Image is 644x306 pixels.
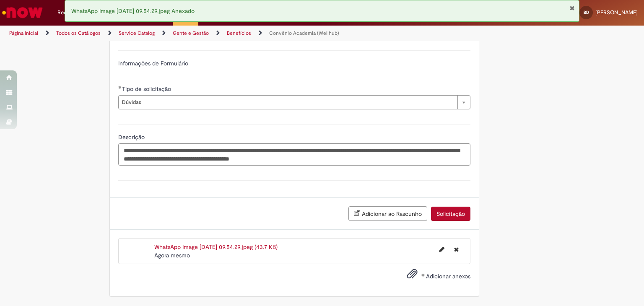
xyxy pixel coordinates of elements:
a: Página inicial [9,30,38,36]
textarea: Descrição [118,143,470,166]
span: Adicionar anexos [426,273,470,280]
span: BD [584,10,589,15]
time: 29/08/2025 10:17:13 [154,252,190,259]
span: Tipo de solicitação [122,85,173,93]
span: Dúvidas [122,96,453,109]
span: WhatsApp Image [DATE] 09.54.29.jpeg Anexado [71,7,195,15]
img: ServiceNow [1,4,44,21]
a: Todos os Catálogos [56,30,101,36]
a: WhatsApp Image [DATE] 09.54.29.jpeg (43.7 KB) [154,243,278,251]
button: Editar nome de arquivo WhatsApp Image 2025-08-29 at 09.54.29.jpeg [434,243,449,256]
a: Gente e Gestão [173,30,209,36]
button: Solicitação [431,207,470,221]
span: Agora mesmo [154,252,190,259]
ul: Trilhas de página [6,26,423,41]
span: Descrição [118,133,146,141]
a: Benefícios [227,30,251,36]
button: Adicionar anexos [405,266,420,285]
button: Fechar Notificação [569,5,575,11]
span: Obrigatório Preenchido [118,86,122,89]
button: Excluir WhatsApp Image 2025-08-29 at 09.54.29.jpeg [449,243,464,256]
a: Convênio Academia (Wellhub) [269,30,339,36]
button: Adicionar ao Rascunho [348,206,427,221]
span: [PERSON_NAME] [595,9,638,16]
label: Informações de Formulário [118,60,188,67]
a: Service Catalog [119,30,155,36]
span: Requisições [57,8,87,17]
